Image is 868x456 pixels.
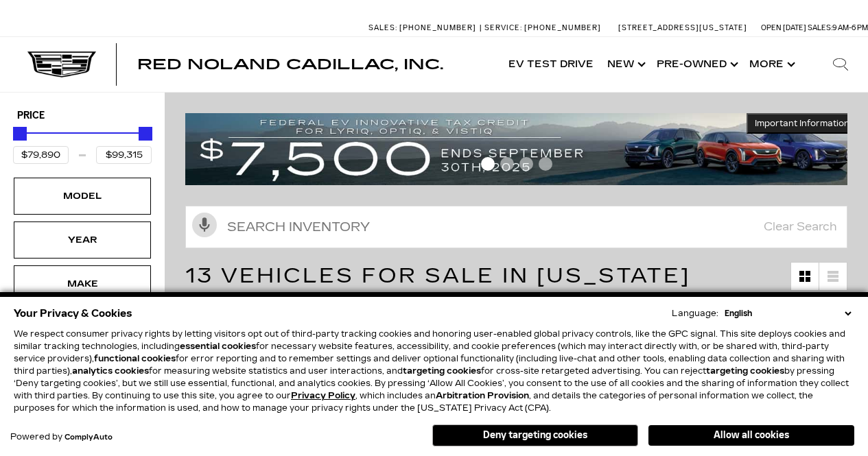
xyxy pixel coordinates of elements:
span: Go to slide 3 [519,157,533,171]
h5: Price [17,110,148,122]
span: Sales: [368,23,397,32]
span: Your Privacy & Cookies [14,304,132,323]
p: We respect consumer privacy rights by letting visitors opt out of third-party tracking cookies an... [14,328,854,414]
a: Pre-Owned [650,37,742,92]
strong: functional cookies [94,354,176,363]
img: Cadillac Dark Logo with Cadillac White Text [27,51,96,77]
button: Allow all cookies [648,425,854,446]
input: Minimum [13,146,69,164]
a: Sales: [PHONE_NUMBER] [368,24,480,32]
button: More [742,37,799,92]
a: Privacy Policy [291,391,355,400]
button: Important Information [747,113,858,134]
strong: analytics cookies [72,366,149,376]
a: New [600,37,650,92]
a: Red Noland Cadillac, Inc. [137,58,443,71]
div: Powered by [10,433,113,442]
span: Red Noland Cadillac, Inc. [137,56,443,73]
select: Language Select [721,307,854,320]
input: Maximum [96,146,152,164]
span: 9 AM-6 PM [832,23,868,32]
span: Service: [484,23,522,32]
div: Year [48,232,117,248]
button: Deny targeting cookies [432,424,638,446]
div: YearYear [14,221,151,259]
div: Make [48,276,117,291]
span: [PHONE_NUMBER] [524,23,601,32]
strong: targeting cookies [706,366,784,376]
span: [PHONE_NUMBER] [399,23,476,32]
span: Go to slide 4 [539,157,552,171]
a: EV Test Drive [502,37,600,92]
strong: targeting cookies [403,366,481,376]
div: Language: [672,309,718,317]
a: Service: [PHONE_NUMBER] [480,24,605,32]
a: ComplyAuto [64,433,113,442]
div: MakeMake [14,265,151,302]
strong: essential cookies [180,341,256,351]
svg: Click to toggle on voice search [192,213,217,237]
input: Search Inventory [185,206,847,248]
span: Important Information [755,118,849,129]
div: Minimum Price [13,127,27,141]
span: Open [DATE] [761,23,806,32]
div: Maximum Price [139,127,152,141]
strong: Arbitration Provision [436,391,529,400]
div: Price [13,122,152,164]
div: Model [48,189,117,204]
span: 13 Vehicles for Sale in [US_STATE][GEOGRAPHIC_DATA], [GEOGRAPHIC_DATA] [185,263,756,315]
div: ModelModel [14,178,151,215]
span: Go to slide 2 [500,157,514,171]
a: [STREET_ADDRESS][US_STATE] [618,23,747,32]
img: vrp-tax-ending-august-version [185,113,858,185]
span: Go to slide 1 [481,157,495,171]
span: Sales: [808,23,832,32]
